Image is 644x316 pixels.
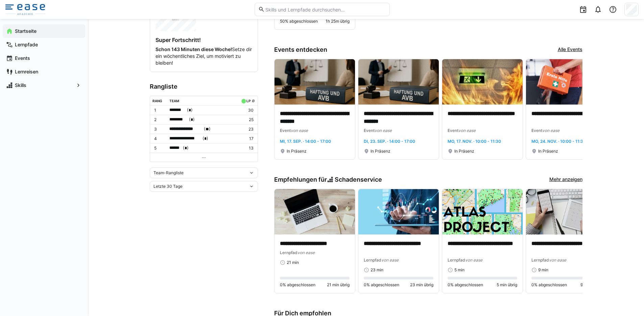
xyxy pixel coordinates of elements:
[275,59,355,105] img: image
[156,46,252,66] p: Setze dir ein wöchentliches Ziel, um motiviert zu bleiben!
[240,145,253,151] p: 13
[240,127,253,132] p: 23
[204,126,211,133] span: ( )
[154,117,164,122] p: 2
[240,108,253,113] p: 30
[542,128,559,133] span: von ease
[531,282,567,288] span: 0% abgeschlossen
[442,189,523,234] img: image
[326,19,350,24] span: 1h 25m übrig
[280,128,291,133] span: Event
[297,250,315,255] span: von ease
[154,136,164,141] p: 4
[580,282,601,288] span: 9 min übrig
[327,282,350,288] span: 21 min übrig
[252,97,255,103] a: ø
[381,257,399,263] span: von ease
[458,128,476,133] span: von ease
[371,149,390,154] span: In Präsenz
[526,59,606,105] img: image
[364,257,381,263] span: Lernpfad
[549,257,566,263] span: von ease
[154,127,164,132] p: 3
[153,184,183,189] span: Letzte 30 Tage
[280,19,318,24] span: 50% abgeschlossen
[274,176,382,183] h3: Empfehlungen für
[410,282,433,288] span: 23 min übrig
[358,189,439,234] img: image
[448,128,458,133] span: Event
[189,116,195,123] span: ( )
[240,136,253,141] p: 17
[154,108,164,113] p: 1
[497,282,517,288] span: 5 min übrig
[274,46,327,53] h3: Events entdecken
[156,37,252,43] h4: Super Fortschritt!
[287,149,307,154] span: In Präsenz
[280,282,315,288] span: 0% abgeschlossen
[187,107,193,114] span: ( )
[454,267,464,273] span: 5 min
[335,176,382,183] span: Schadenservice
[156,46,232,52] strong: Schon 143 Minuten diese Woche!
[531,139,586,144] span: Mo, 24. Nov. · 10:00 - 11:30
[265,6,386,13] input: Skills und Lernpfade durchsuchen…
[549,176,582,183] a: Mehr anzeigen
[448,282,483,288] span: 0% abgeschlossen
[531,128,542,133] span: Event
[375,128,392,133] span: von ease
[280,250,297,255] span: Lernpfad
[183,144,189,152] span: ( )
[454,149,474,154] span: In Präsenz
[448,257,465,263] span: Lernpfad
[240,117,253,122] p: 25
[154,145,164,151] p: 5
[152,99,162,103] div: Rang
[538,267,548,273] span: 9 min
[364,282,399,288] span: 0% abgeschlossen
[364,139,415,144] span: Di, 23. Sep. · 14:00 - 17:00
[358,59,439,105] img: image
[465,257,482,263] span: von ease
[442,59,523,105] img: image
[202,135,208,142] span: ( )
[371,267,383,273] span: 23 min
[538,149,558,154] span: In Präsenz
[364,128,375,133] span: Event
[275,189,355,234] img: image
[558,46,582,53] a: Alle Events
[526,189,606,234] img: image
[531,257,549,263] span: Lernpfad
[246,99,251,103] div: LP
[287,260,299,265] span: 21 min
[150,83,258,90] h3: Rangliste
[280,139,331,144] span: Mi, 17. Sep. · 14:00 - 17:00
[448,139,501,144] span: Mo, 17. Nov. · 10:00 - 11:30
[291,128,308,133] span: von ease
[153,170,184,176] span: Team-Rangliste
[169,99,179,103] div: Team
